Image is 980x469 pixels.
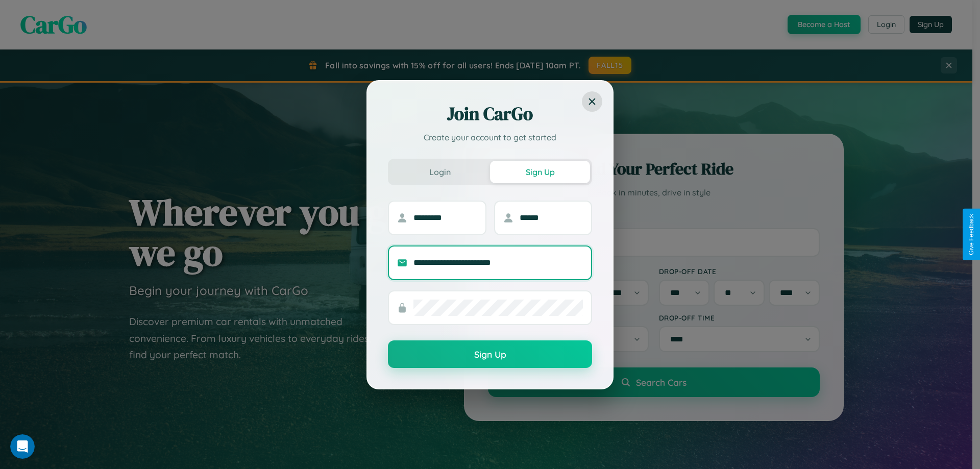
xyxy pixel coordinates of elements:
h2: Join CarGo [388,102,592,126]
button: Sign Up [388,340,592,368]
button: Login [390,161,490,183]
iframe: Intercom live chat [10,434,35,459]
button: Sign Up [490,161,590,183]
p: Create your account to get started [388,131,592,143]
div: Give Feedback [968,214,975,255]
